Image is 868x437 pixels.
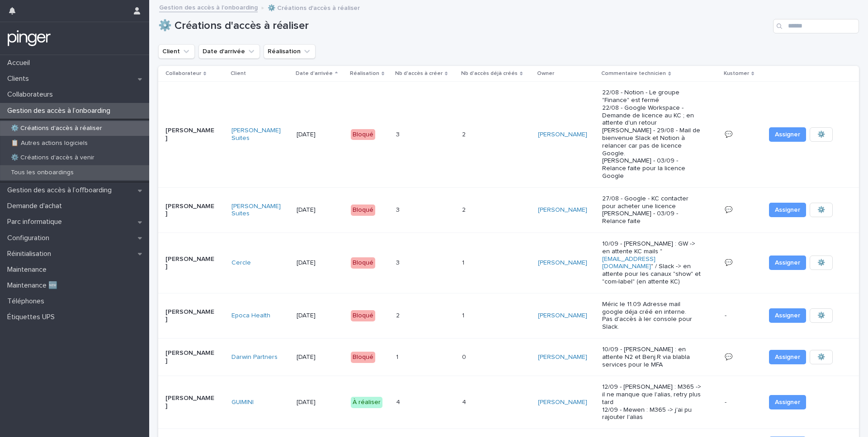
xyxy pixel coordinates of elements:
[725,207,732,213] a: 💬
[158,376,859,429] tr: [PERSON_NAME]GUIMINI [DATE]À réaliser44 44 [PERSON_NAME] 12/09 - [PERSON_NAME] : M365 -> il ne ma...
[350,69,379,79] p: Réalisation
[769,308,806,323] button: Assigner
[4,107,118,115] p: Gestion des accès à l’onboarding
[158,293,859,338] tr: [PERSON_NAME]Epoca Health [DATE]Bloqué22 11 [PERSON_NAME] Méric le 11.09 Adresse mail google déja...
[268,2,360,12] p: ⚙️ Créations d'accès à réaliser
[165,349,216,365] p: [PERSON_NAME]
[165,256,216,271] p: [PERSON_NAME]
[297,259,344,267] p: [DATE]
[538,206,587,214] a: [PERSON_NAME]
[231,353,278,361] a: Darwin Partners
[538,353,587,361] a: [PERSON_NAME]
[725,397,728,406] p: -
[4,139,95,147] p: 📋 Autres actions logiciels
[231,203,282,218] a: [PERSON_NAME] Suites
[158,187,859,232] tr: [PERSON_NAME][PERSON_NAME] Suites [DATE]Bloqué33 22 [PERSON_NAME] 27/08 - Google - KC contacter p...
[775,205,800,214] span: Assigner
[462,397,468,406] p: 4
[602,256,656,270] a: [EMAIL_ADDRESS][DOMAIN_NAME]
[231,127,282,142] a: [PERSON_NAME] Suites
[817,205,825,214] span: ⚙️
[725,260,732,266] a: 💬
[297,131,344,139] p: [DATE]
[4,281,65,290] p: Maintenance 🆕
[810,350,833,364] button: ⚙️
[462,352,468,361] p: 0
[231,259,251,267] a: Cercle
[538,399,587,406] a: [PERSON_NAME]
[4,250,58,258] p: Réinitialisation
[159,2,258,12] a: Gestion des accès à l’onboarding
[396,205,401,214] p: 3
[7,29,51,47] img: mTgBEunGTSyRkCgitkcU
[351,257,375,269] div: Bloqué
[351,397,382,408] div: À réaliser
[351,205,375,216] div: Bloqué
[297,206,344,214] p: [DATE]
[769,127,806,142] button: Assigner
[462,257,466,267] p: 1
[165,308,216,324] p: [PERSON_NAME]
[602,195,703,225] p: 27/08 - Google - KC contacter pour acheter une licence [PERSON_NAME] - 03/09 - Relance faite
[602,346,703,368] p: 10/09 - [PERSON_NAME] : en attente N2 et Benj.R via blabla services pour le MFA
[165,127,216,142] p: [PERSON_NAME]
[158,19,769,33] h1: ⚙️ Créations d'accès à réaliser
[602,383,703,421] p: 12/09 - [PERSON_NAME] : M365 -> il ne manque que l'alias, retry plus tard 12/09 - Mewen : M365 ->...
[4,218,69,226] p: Parc informatique
[769,350,806,364] button: Assigner
[395,69,443,79] p: Nb d'accès à créer
[4,169,81,177] p: Tous les onboardings
[4,154,102,162] p: ⚙️ Créations d'accès à venir
[396,310,401,320] p: 2
[602,301,703,331] p: Méric le 11.09 Adresse mail google déja créé en interne. Pas d'accès à ler console pour Slack.
[4,90,60,99] p: Collaborateurs
[602,89,703,180] p: 22/08 - Notion - Le groupe "Finance" est fermé 22/08 - Google Workspace - Demande de licence au K...
[351,129,375,140] div: Bloqué
[725,354,732,360] a: 💬
[775,398,800,407] span: Assigner
[538,131,587,139] a: [PERSON_NAME]
[351,352,375,363] div: Bloqué
[462,205,467,214] p: 2
[4,74,36,83] p: Clients
[396,397,402,406] p: 4
[817,353,825,362] span: ⚙️
[462,129,467,139] p: 2
[725,131,732,138] a: 💬
[396,257,401,267] p: 3
[601,69,666,79] p: Commentaire technicien
[724,69,749,79] p: Kustomer
[4,313,62,321] p: Étiquettes UPS
[538,312,587,320] a: [PERSON_NAME]
[602,240,703,286] p: 10/09 - [PERSON_NAME] : GW -> en attente KC mails " " / Slack -> en attente pour les canaux "show...
[810,308,833,323] button: ⚙️
[396,129,401,139] p: 3
[158,232,859,293] tr: [PERSON_NAME]Cercle [DATE]Bloqué33 11 [PERSON_NAME] 10/09 - [PERSON_NAME] : GW -> en attente KC m...
[817,258,825,267] span: ⚙️
[4,59,37,67] p: Accueil
[231,69,246,79] p: Client
[396,352,400,361] p: 1
[158,82,859,188] tr: [PERSON_NAME][PERSON_NAME] Suites [DATE]Bloqué33 22 [PERSON_NAME] 22/08 - Notion - Le groupe "Fin...
[158,44,195,59] button: Client
[165,395,216,410] p: [PERSON_NAME]
[4,265,54,274] p: Maintenance
[775,130,800,139] span: Assigner
[231,312,270,320] a: Epoca Health
[817,311,825,320] span: ⚙️
[351,310,375,321] div: Bloqué
[4,186,119,195] p: Gestion des accès à l’offboarding
[537,69,554,79] p: Owner
[773,19,859,33] div: Search
[810,256,833,270] button: ⚙️
[775,353,800,362] span: Assigner
[769,203,806,217] button: Assigner
[4,234,57,242] p: Configuration
[297,312,344,320] p: [DATE]
[264,44,316,59] button: Réalisation
[297,353,344,361] p: [DATE]
[462,310,466,320] p: 1
[810,127,833,142] button: ⚙️
[769,395,806,409] button: Assigner
[296,69,333,79] p: Date d'arrivée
